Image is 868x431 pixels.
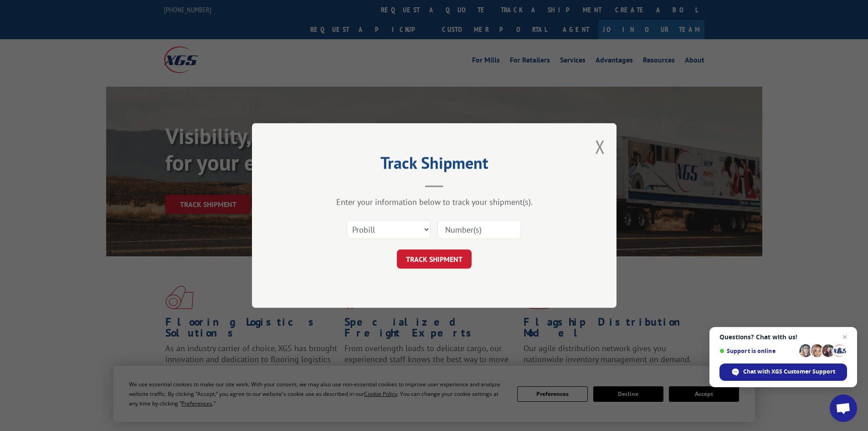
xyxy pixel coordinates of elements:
[839,332,850,343] span: Close chat
[830,395,857,422] div: Open chat
[719,348,796,354] span: Support is online
[719,333,847,341] span: Questions? Chat with us!
[298,156,571,174] h2: Track Shipment
[743,368,835,376] span: Chat with XGS Customer Support
[397,249,472,269] button: TRACK SHIPMENT
[719,363,847,381] div: Chat with XGS Customer Support
[437,220,521,239] input: Number(s)
[595,135,605,159] button: Close modal
[298,197,571,207] div: Enter your information below to track your shipment(s).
